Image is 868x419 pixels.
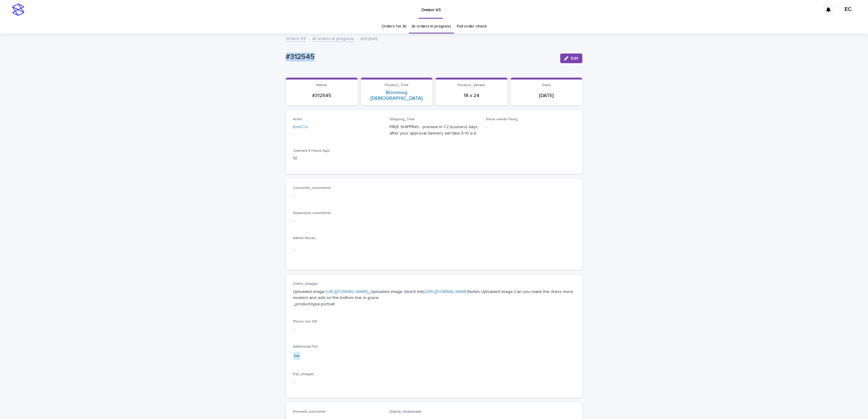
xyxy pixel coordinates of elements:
[293,320,317,323] span: Photo not OK
[439,93,504,99] p: 18 x 24
[326,290,368,294] a: [URL][DOMAIN_NAME]
[293,211,331,215] span: Supervisor comments
[286,35,306,42] a: Orders V3
[293,155,382,162] p: 10
[293,118,302,121] span: Artist
[316,83,327,87] span: Name
[12,4,24,16] img: stacker-logo-s-only.png
[293,372,314,376] span: Pet_Images
[457,19,487,34] a: Full order check
[385,83,409,87] span: Product_Title
[293,352,301,360] div: no
[426,290,468,294] a: [URL][DOMAIN_NAME]
[293,218,575,224] p: -
[458,83,485,87] span: Product_Variant
[293,186,331,190] span: Customer_comments
[312,35,354,42] a: AI orders in progress
[293,193,575,199] p: -
[293,247,575,254] p: -
[293,236,316,240] span: Admin Notes
[542,83,551,87] span: Date
[412,19,451,34] a: AI orders in progress
[360,35,377,42] p: #312545
[293,410,326,414] span: Preview_customer
[293,326,575,333] p: -
[381,19,406,34] a: Orders for AI
[390,118,415,121] span: Shipping_Title
[289,93,354,99] p: #312545
[293,149,330,153] span: Claimed X Hours Ago
[843,5,853,15] div: EC
[486,124,575,130] p: -
[560,54,582,63] button: Edit
[293,124,308,130] a: EmilCris
[286,53,555,61] p: #312545
[514,93,579,99] p: [DATE]
[390,124,479,137] p: FREE SHIPPING - preview in 1-2 business days, after your approval delivery will take 5-10 b.d.
[293,345,318,349] span: Additional Pet
[293,379,575,385] p: -
[364,90,429,101] a: Blooming [DEMOGRAPHIC_DATA]
[390,410,422,414] span: Digital_downloads
[293,282,318,286] span: Client_Images
[293,289,575,307] p: Uploaded image: _Uploaded image (direct link): Notes Uploaded image:Can you make the dress more m...
[486,118,518,121] span: Since needs fixing
[571,56,578,60] span: Edit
